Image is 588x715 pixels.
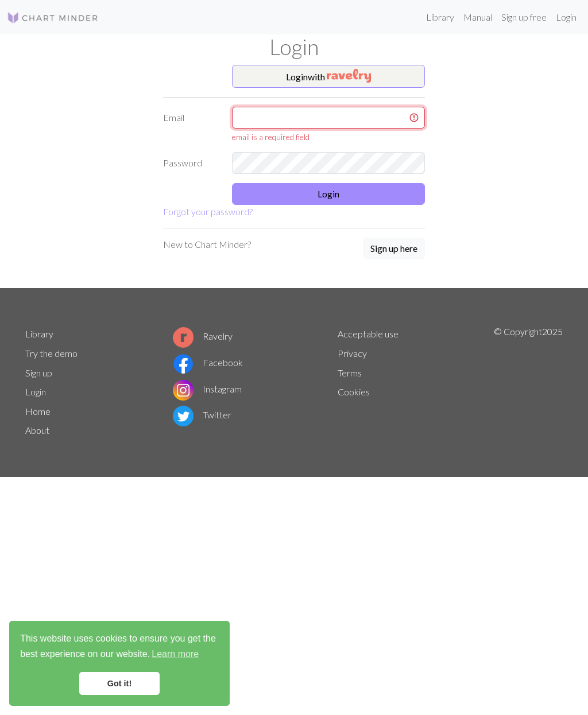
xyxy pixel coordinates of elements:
[173,406,194,426] img: Twitter logo
[338,328,399,339] a: Acceptable use
[18,34,570,60] h1: Login
[363,238,425,261] a: Sign up here
[173,357,243,368] a: Facebook
[338,367,362,378] a: Terms
[338,386,370,397] a: Cookies
[327,69,371,83] img: Ravelry
[494,325,563,441] p: © Copyright 2025
[232,183,425,205] button: Login
[79,672,160,695] a: dismiss cookie message
[173,383,242,394] a: Instagram
[173,380,194,401] img: Instagram logo
[363,238,425,259] button: Sign up here
[163,238,251,251] p: New to Chart Minder?
[421,6,459,29] a: Library
[25,367,52,378] a: Sign up
[497,6,551,29] a: Sign up free
[551,6,581,29] a: Login
[25,425,49,436] a: About
[9,621,230,706] div: cookieconsent
[25,328,53,339] a: Library
[150,646,200,663] a: learn more about cookies
[156,152,225,174] label: Password
[232,65,425,88] button: Loginwith
[7,11,99,25] img: Logo
[338,348,367,359] a: Privacy
[173,353,194,374] img: Facebook logo
[156,107,225,143] label: Email
[25,386,46,397] a: Login
[25,348,78,359] a: Try the demo
[173,409,231,420] a: Twitter
[173,331,233,341] a: Ravelry
[20,632,219,663] span: This website uses cookies to ensure you get the best experience on our website.
[459,6,497,29] a: Manual
[173,327,194,348] img: Ravelry logo
[163,206,253,217] a: Forgot your password?
[25,406,51,417] a: Home
[232,131,425,143] div: email is a required field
